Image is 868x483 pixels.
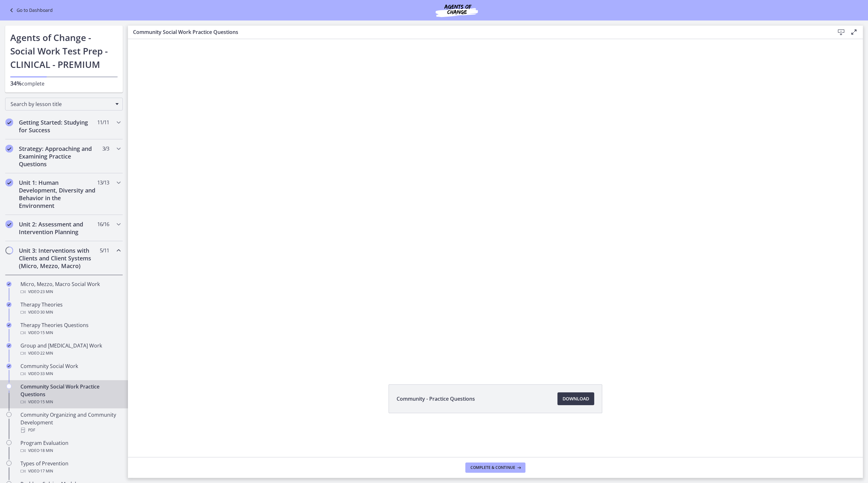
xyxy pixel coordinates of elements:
[39,370,53,378] span: · 33 min
[6,343,12,348] i: Completed
[20,321,120,337] div: Therapy Theories Questions
[465,463,525,473] button: Complete & continue
[6,282,12,287] i: Completed
[557,392,594,405] a: Download
[6,323,12,328] i: Completed
[39,329,53,337] span: · 15 min
[20,467,120,475] div: Video
[563,395,589,403] span: Download
[20,398,120,406] div: Video
[20,426,120,434] div: PDF
[20,349,120,357] div: Video
[10,79,118,87] p: complete
[10,79,22,87] span: 34%
[102,145,109,152] span: 3 / 3
[5,145,13,152] i: Completed
[20,288,120,296] div: Video
[39,447,53,454] span: · 18 min
[97,119,109,126] span: 11 / 11
[20,342,120,357] div: Group and [MEDICAL_DATA] Work
[20,439,120,454] div: Program Evaluation
[470,465,515,470] span: Complete & continue
[418,3,495,18] img: Agents of Change
[8,6,53,14] a: Go to Dashboard
[20,301,120,316] div: Therapy Theories
[39,349,53,357] span: · 22 min
[6,364,12,369] i: Completed
[20,447,120,454] div: Video
[20,362,120,378] div: Community Social Work
[39,288,53,296] span: · 23 min
[133,28,825,36] h3: Community Social Work Practice Questions
[97,179,109,186] span: 13 / 13
[20,383,120,406] div: Community Social Work Practice Questions
[20,308,120,316] div: Video
[11,101,112,108] span: Search by lesson title
[100,247,109,254] span: 5 / 11
[128,39,863,370] iframe: Video Lesson
[5,220,13,228] i: Completed
[19,247,97,270] h2: Unit 3: Interventions with Clients and Client Systems (Micro, Mezzo, Macro)
[39,467,53,475] span: · 17 min
[20,411,120,434] div: Community Organizing and Community Development
[19,220,97,236] h2: Unit 2: Assessment and Intervention Planning
[10,31,118,71] h1: Agents of Change - Social Work Test Prep - CLINICAL - PREMIUM
[39,308,53,316] span: · 30 min
[6,302,12,307] i: Completed
[97,220,109,228] span: 16 / 16
[20,460,120,475] div: Types of Prevention
[19,179,97,209] h2: Unit 1: Human Development, Diversity and Behavior in the Environment
[397,395,475,403] span: Community - Practice Questions
[19,119,97,134] h2: Getting Started: Studying for Success
[5,119,13,126] i: Completed
[20,280,120,296] div: Micro, Mezzo, Macro Social Work
[39,398,53,406] span: · 15 min
[5,98,123,111] div: Search by lesson title
[5,179,13,186] i: Completed
[20,329,120,337] div: Video
[19,145,97,168] h2: Strategy: Approaching and Examining Practice Questions
[20,370,120,378] div: Video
